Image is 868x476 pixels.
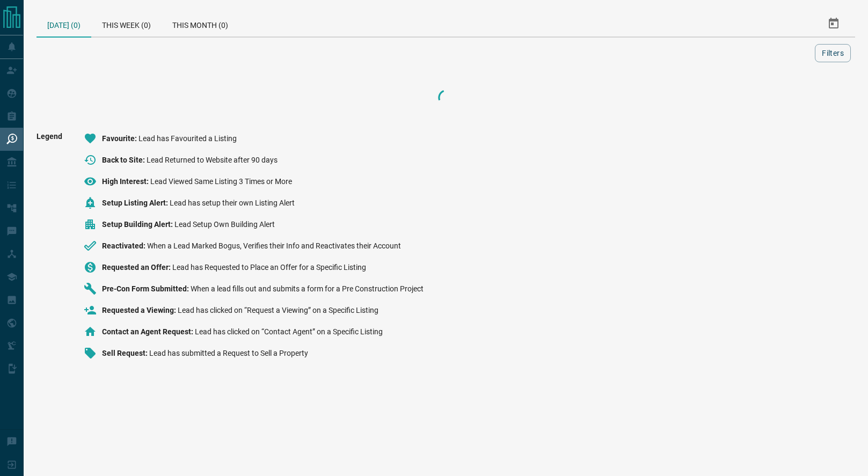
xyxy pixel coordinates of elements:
span: Reactivated [102,241,147,250]
span: Lead Returned to Website after 90 days [147,156,278,164]
span: Lead has clicked on “Contact Agent” on a Specific Listing [195,327,383,336]
span: Pre-Con Form Submitted [102,284,191,293]
span: When a lead fills out and submits a form for a Pre Construction Project [191,284,424,293]
span: Lead has submitted a Request to Sell a Property [149,349,308,357]
button: Select Date Range [821,11,847,36]
span: Requested an Offer [102,263,172,272]
span: Sell Request [102,349,149,357]
span: Setup Listing Alert [102,199,170,207]
span: Requested a Viewing [102,306,178,314]
div: [DATE] (0) [37,11,91,38]
span: Favourite [102,134,138,143]
div: Loading [392,87,500,108]
span: When a Lead Marked Bogus, Verifies their Info and Reactivates their Account [147,241,401,250]
span: Lead has clicked on “Request a Viewing” on a Specific Listing [178,306,378,314]
button: Filters [815,44,851,62]
span: Setup Building Alert [102,220,174,229]
span: Back to Site [102,156,147,164]
span: Lead has Requested to Place an Offer for a Specific Listing [172,263,366,272]
span: Lead Viewed Same Listing 3 Times or More [150,177,292,186]
span: Legend [37,132,62,368]
div: This Month (0) [162,11,239,36]
span: High Interest [102,177,150,186]
span: Contact an Agent Request [102,327,195,336]
span: Lead has Favourited a Listing [138,134,237,143]
span: Lead Setup Own Building Alert [174,220,275,229]
div: This Week (0) [91,11,162,36]
span: Lead has setup their own Listing Alert [170,199,295,207]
